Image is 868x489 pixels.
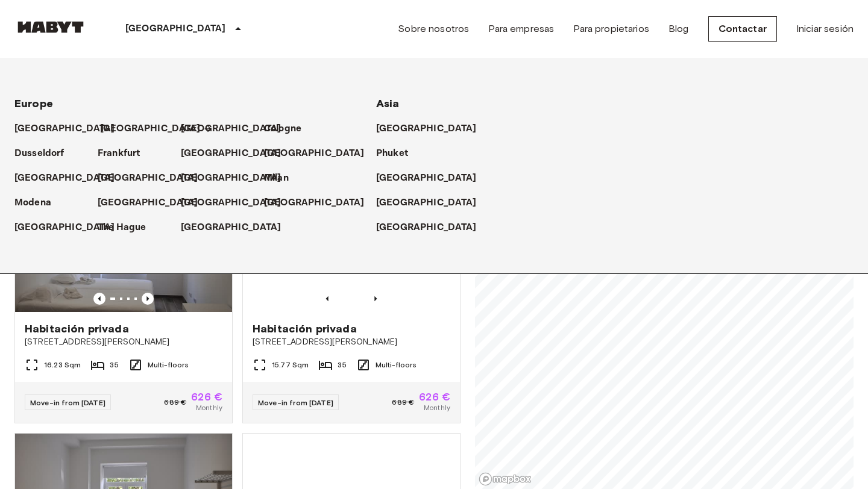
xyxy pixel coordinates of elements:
button: Previous image [142,293,154,305]
p: [GEOGRAPHIC_DATA] [14,171,115,185]
a: [GEOGRAPHIC_DATA] [14,171,127,185]
p: The Hague [98,220,146,235]
p: [GEOGRAPHIC_DATA] [14,220,115,235]
p: [GEOGRAPHIC_DATA] [100,122,201,136]
a: [GEOGRAPHIC_DATA] [376,196,489,210]
a: [GEOGRAPHIC_DATA] [100,122,213,136]
a: [GEOGRAPHIC_DATA] [376,220,489,235]
button: Previous image [321,293,333,305]
p: [GEOGRAPHIC_DATA] [376,220,477,235]
p: [GEOGRAPHIC_DATA] [181,220,281,235]
a: [GEOGRAPHIC_DATA] [14,122,127,136]
a: [GEOGRAPHIC_DATA] [376,171,489,185]
p: [GEOGRAPHIC_DATA] [98,171,198,185]
a: [GEOGRAPHIC_DATA] [181,196,294,210]
a: Cologne [264,122,313,136]
p: [GEOGRAPHIC_DATA] [181,146,281,161]
a: [GEOGRAPHIC_DATA] [181,122,294,136]
span: 16.23 Sqm [44,360,81,370]
a: [GEOGRAPHIC_DATA] [264,196,377,210]
p: Modena [14,196,51,210]
a: Dusseldorf [14,146,77,161]
span: Monthly [424,402,450,413]
span: Habitación privada [25,322,129,336]
a: Milan [264,171,301,185]
a: Iniciar sesión [796,22,854,36]
p: [GEOGRAPHIC_DATA] [14,122,115,136]
p: [GEOGRAPHIC_DATA] [98,196,198,210]
span: 689 € [164,397,186,408]
span: 35 [338,360,346,370]
span: 626 € [191,391,222,402]
p: [GEOGRAPHIC_DATA] [264,146,365,161]
p: Milan [264,171,289,185]
p: Cologne [264,122,301,136]
span: 35 [110,360,118,370]
span: Multi-floors [148,360,189,370]
p: [GEOGRAPHIC_DATA] [376,196,477,210]
span: 689 € [392,397,414,408]
p: [GEOGRAPHIC_DATA] [376,122,477,136]
p: [GEOGRAPHIC_DATA] [181,171,281,185]
a: Marketing picture of unit PT-17-010-001-21HPrevious imagePrevious imageHabitación privada[STREET_... [242,167,461,423]
a: Para propietarios [573,22,649,36]
a: Contactar [708,16,777,42]
span: [STREET_ADDRESS][PERSON_NAME] [253,336,450,348]
span: Move-in from [DATE] [30,398,105,407]
a: [GEOGRAPHIC_DATA] [98,171,210,185]
span: Multi-floors [376,360,417,370]
a: Marketing picture of unit PT-17-010-001-08HPrevious imagePrevious imageHabitación privada[STREET_... [14,167,233,423]
span: [STREET_ADDRESS][PERSON_NAME] [25,336,222,348]
a: The Hague [98,220,158,235]
span: Habitación privada [253,322,357,336]
a: [GEOGRAPHIC_DATA] [14,220,127,235]
span: Monthly [196,402,222,413]
a: Mapbox logo [479,472,532,486]
span: Europe [14,97,53,110]
a: Modena [14,196,63,210]
p: [GEOGRAPHIC_DATA] [181,196,281,210]
p: [GEOGRAPHIC_DATA] [264,196,365,210]
a: Frankfurt [98,146,152,161]
p: [GEOGRAPHIC_DATA] [125,22,226,36]
button: Previous image [370,293,382,305]
p: Phuket [376,146,408,161]
a: [GEOGRAPHIC_DATA] [264,146,377,161]
button: Previous image [93,293,105,305]
a: Phuket [376,146,420,161]
a: [GEOGRAPHIC_DATA] [98,196,210,210]
a: [GEOGRAPHIC_DATA] [376,122,489,136]
a: [GEOGRAPHIC_DATA] [181,146,294,161]
span: Move-in from [DATE] [258,398,333,407]
a: Sobre nosotros [398,22,469,36]
p: [GEOGRAPHIC_DATA] [181,122,281,136]
span: 626 € [419,391,450,402]
p: Dusseldorf [14,146,64,161]
span: Asia [376,97,400,110]
a: [GEOGRAPHIC_DATA] [181,220,294,235]
a: Blog [668,22,689,36]
img: Habyt [14,21,87,33]
a: [GEOGRAPHIC_DATA] [181,171,294,185]
p: Frankfurt [98,146,140,161]
p: [GEOGRAPHIC_DATA] [376,171,477,185]
a: Para empresas [488,22,554,36]
span: 15.77 Sqm [272,360,309,370]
